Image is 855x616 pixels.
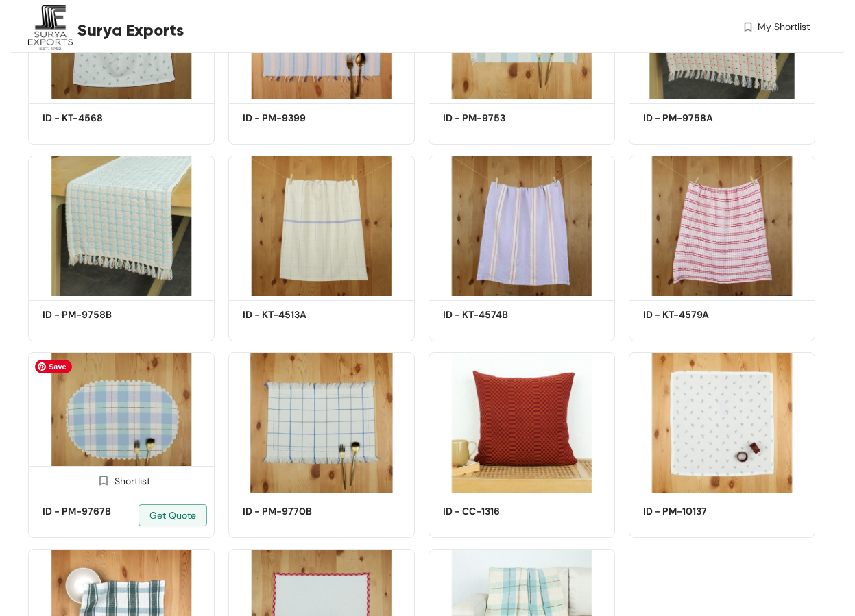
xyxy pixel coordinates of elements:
img: c0875ec6-5055-484f-9e3a-2bb1b5b94d14 [429,156,615,296]
img: f1613fdc-b984-4d1d-a73e-75793f6cbfb8 [228,156,415,296]
span: Surya Exports [77,18,184,42]
h5: ID - KT-4513A [243,308,359,322]
h5: ID - PM-9770B [243,504,359,519]
h5: ID - PM-9399 [243,111,359,125]
img: 17c6a41c-73a3-4eb0-a943-9aad87c69d36 [28,352,215,493]
h5: ID - PM-9758A [643,111,760,125]
h5: ID - KT-4574B [443,308,559,322]
h5: ID - CC-1316 [443,504,559,519]
button: Get Quote [139,504,207,526]
img: 3cbec539-0f0e-4495-ad7e-a2638536b794 [28,156,215,296]
h5: ID - PM-9758B [43,308,159,322]
h5: ID - PM-9767B [43,504,159,519]
img: wishlist [742,20,754,34]
img: 269fd8f3-3d13-4dcf-8376-5107e24bc476 [228,352,415,493]
img: 27708401-16ff-4892-897e-57860775984c [629,156,815,296]
h5: ID - PM-9753 [443,111,559,125]
span: Get Quote [149,508,196,523]
span: Save [35,360,72,373]
img: 8e0c78f9-e56a-4f7e-a35e-98c515756410 [429,352,615,493]
img: Buyer Portal [28,5,73,50]
span: My Shortlist [758,20,810,34]
img: 09c87c37-630f-45c7-9794-bf05f11f3396 [629,352,815,493]
div: Shortlist [93,473,150,486]
img: Shortlist [97,474,110,487]
h5: ID - KT-4579A [643,308,760,322]
h5: ID - PM-10137 [643,504,760,519]
h5: ID - KT-4568 [43,111,159,125]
